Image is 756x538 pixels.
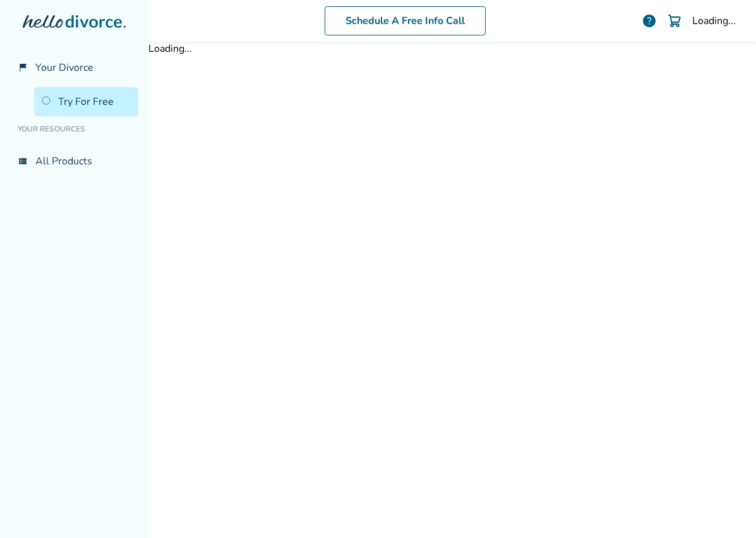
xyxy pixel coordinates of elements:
[34,87,138,116] a: Try For Free
[667,13,682,28] img: Cart
[148,42,756,56] div: Loading...
[18,156,28,166] span: view_list
[642,13,657,28] a: help
[10,147,138,176] a: view_listAll Products
[10,53,138,82] a: flag_2Your Divorce
[325,6,486,35] a: Schedule A Free Info Call
[35,61,93,75] span: Your Divorce
[692,14,736,28] div: Loading...
[10,116,138,142] li: Your Resources
[18,63,28,73] span: flag_2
